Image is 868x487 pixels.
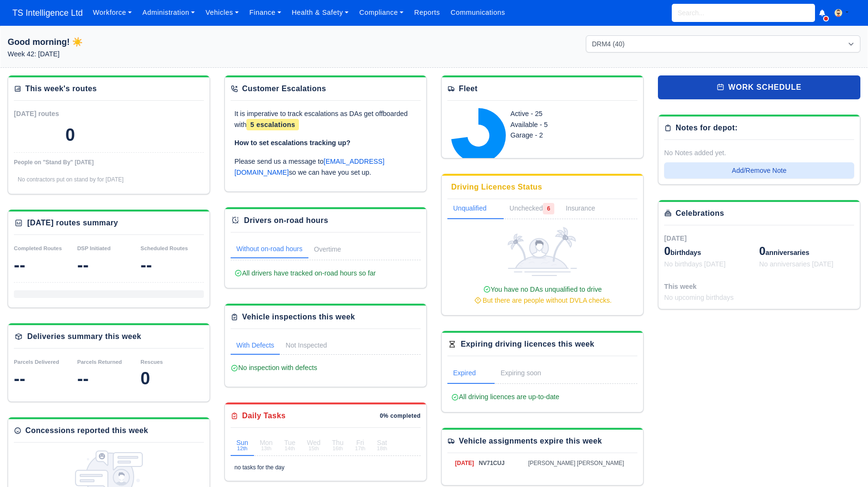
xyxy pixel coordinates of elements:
div: Driving Licences Status [451,181,542,193]
div: [DATE] routes summary [27,217,118,229]
span: TS Intelligence Ltd [8,3,87,22]
div: This week's routes [25,83,97,95]
span: 0 [664,244,670,257]
p: Week 42: [DATE] [8,49,282,60]
a: Workforce [87,3,137,22]
div: Available - 5 [510,119,605,130]
span: NV71CUJ [479,460,505,466]
a: Finance [244,3,286,22]
small: Rescues [140,359,163,365]
div: [DATE] routes [14,108,109,119]
div: -- [14,369,77,388]
small: Parcels Returned [77,359,122,365]
div: Concessions reported this week [25,425,148,436]
span: This week [664,283,697,290]
div: Mon [260,439,273,451]
a: With Defects [231,337,280,355]
div: 0 [65,126,75,145]
a: Vehicles [200,3,244,22]
div: Fleet [459,83,477,95]
div: Fri [355,439,365,451]
div: -- [77,369,141,388]
button: Add/Remove Note [664,162,854,179]
small: 13th [260,446,273,451]
a: Communications [445,3,511,22]
p: It is imperative to track escalations as DAs get offboarded with [234,108,417,130]
div: People on "Stand By" [DATE] [14,159,204,166]
p: Please send us a message to so we can have you set up. [234,156,417,178]
small: 12th [236,446,248,451]
div: Sun [236,439,248,451]
div: 0 [140,369,204,388]
a: [EMAIL_ADDRESS][DOMAIN_NAME] [234,158,384,176]
span: 6 [543,203,554,214]
span: 0 [759,244,765,257]
span: [DATE] [664,234,687,242]
span: No contractors put on stand by for [DATE] [18,176,124,183]
div: Wed [307,439,321,451]
div: Active - 25 [510,108,605,119]
a: Administration [137,3,200,22]
a: TS Intelligence Ltd [8,4,87,22]
div: Tue [284,439,296,451]
a: Expired [447,364,495,384]
div: No Notes added yet. [664,148,854,159]
span: No birthdays [DATE] [664,260,726,268]
div: 0% completed [380,412,421,420]
div: -- [140,255,204,275]
a: Compliance [354,3,409,22]
a: Overtime [308,240,360,260]
small: 15th [307,446,321,451]
div: no tasks for the day [234,464,417,471]
span: No anniversaries [DATE] [759,260,834,268]
div: But there are people without DVLA checks. [451,295,634,306]
a: Insurance [560,199,612,219]
small: Completed Routes [14,245,62,251]
div: Notes for depot: [676,122,738,134]
div: Daily Tasks [242,410,286,422]
div: Celebrations [676,208,724,219]
small: 18th [377,446,387,451]
div: Drivers on-road hours [244,215,328,226]
div: Sat [377,439,387,451]
div: birthdays [664,243,759,259]
span: All driving licences are up-to-date [451,393,559,401]
small: 17th [355,446,365,451]
small: 16th [332,446,343,451]
p: How to set escalations tracking up? [234,138,417,148]
a: Reports [409,3,445,22]
input: Search... [672,4,815,22]
small: DSP Initiated [77,245,111,251]
div: Customer Escalations [242,83,326,95]
span: [PERSON_NAME] [PERSON_NAME] [528,460,624,466]
div: anniversaries [759,243,854,259]
div: Garage - 2 [510,130,605,141]
a: work schedule [658,75,860,99]
a: Unchecked [504,199,560,219]
span: All drivers have tracked on-road hours so far [234,269,376,277]
div: Vehicle assignments expire this week [459,435,602,447]
h1: Good morning! ☀️ [8,35,282,49]
span: [DATE] [455,460,474,466]
div: Thu [332,439,343,451]
span: 5 escalations [246,119,299,130]
a: Unqualified [447,199,504,219]
a: Health & Safety [286,3,354,22]
small: Parcels Delivered [14,359,59,365]
div: You have no DAs unqualified to drive [451,284,634,306]
span: No upcoming birthdays [664,294,734,301]
small: Scheduled Routes [140,245,188,251]
div: -- [14,255,77,275]
small: 14th [284,446,296,451]
div: -- [77,255,141,275]
a: Without on-road hours [231,240,308,258]
span: No inspection with defects [231,364,317,371]
div: Deliveries summary this week [27,331,141,342]
a: Not Inspected [280,337,332,355]
div: Vehicle inspections this week [242,311,355,323]
div: Expiring driving licences this week [461,339,594,350]
a: Expiring soon [495,364,560,384]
